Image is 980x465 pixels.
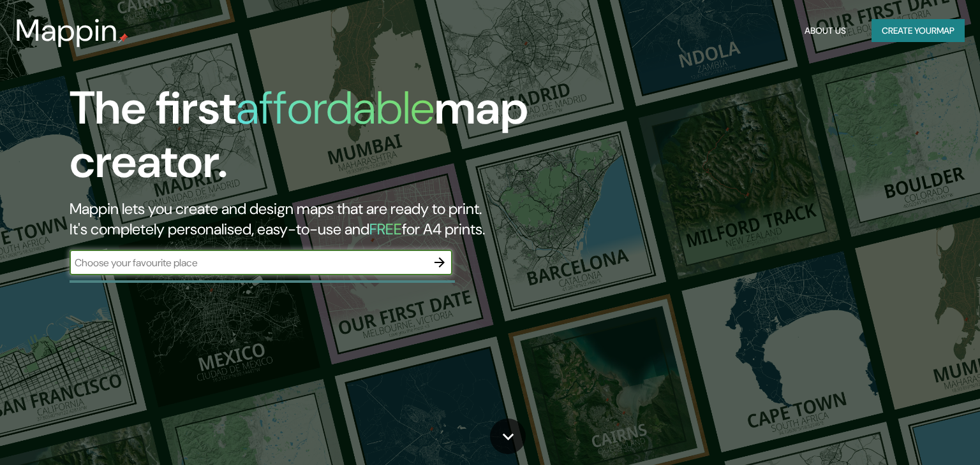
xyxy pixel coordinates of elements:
[872,19,965,43] button: Create yourmap
[70,199,560,240] h2: Mappin lets you create and design maps that are ready to print. It's completely personalised, eas...
[369,219,402,239] h5: FREE
[15,13,118,48] h3: Mappin
[70,82,560,199] h1: The first map creator.
[799,19,851,43] button: About Us
[118,33,128,43] img: mappin-pin
[70,255,427,270] input: Choose your favourite place
[236,78,434,138] h1: affordable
